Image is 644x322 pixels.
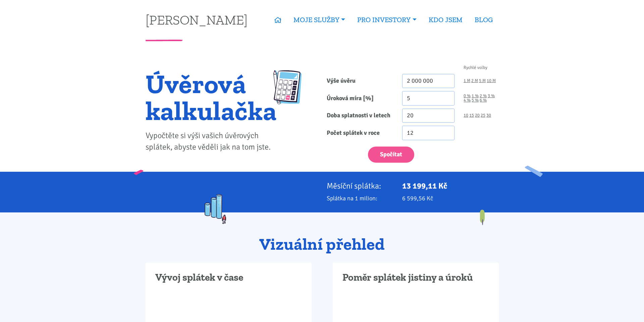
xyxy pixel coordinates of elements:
a: 4 % [464,98,471,103]
h2: Vizuální přehled [146,235,499,253]
a: 10 [464,113,468,118]
a: 1 % [472,94,479,98]
a: 6 % [480,98,487,103]
a: 1 M [464,79,470,83]
h3: Poměr splátek jistiny a úroků [342,271,489,284]
p: 6 599,56 Kč [402,194,499,203]
a: 20 [475,113,480,118]
a: 5 % [472,98,479,103]
p: Měsíční splátka: [327,181,393,191]
a: 10 M [487,79,496,83]
label: Výše úvěru [322,74,397,88]
a: 2 % [480,94,487,98]
a: 0 % [464,94,471,98]
a: KDO JSEM [423,12,469,28]
h3: Vývoj splátek v čase [155,271,302,284]
span: Rychlé volby [464,66,487,70]
a: 30 [486,113,491,118]
label: Úroková míra [%] [322,91,397,106]
a: PRO INVESTORY [351,12,422,28]
label: Počet splátek v roce [322,126,397,140]
h1: Úvěrová kalkulačka [146,70,277,124]
a: 5 M [479,79,486,83]
a: 25 [481,113,485,118]
a: 3 % [488,94,495,98]
label: Doba splatnosti v letech [322,109,397,123]
p: 13 199,11 Kč [402,181,499,191]
a: 2 M [471,79,478,83]
a: MOJE SLUŽBY [287,12,351,28]
a: BLOG [469,12,499,28]
button: Spočítat [368,147,414,163]
a: [PERSON_NAME] [146,13,248,26]
p: Vypočtěte si výši vašich úvěrových splátek, abyste věděli jak na tom jste. [146,130,277,153]
a: 15 [469,113,474,118]
p: Splátka na 1 milion: [327,194,393,203]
